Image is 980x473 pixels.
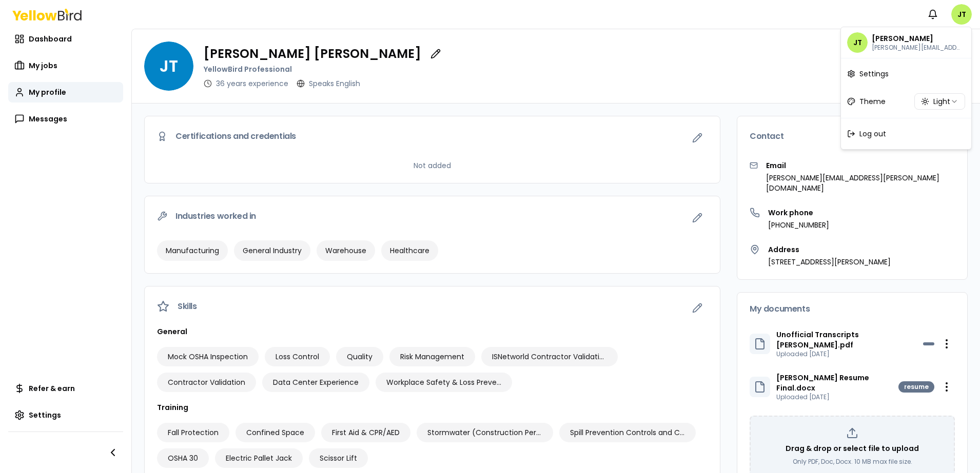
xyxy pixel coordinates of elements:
span: Settings [859,69,889,79]
p: John Thiem [872,33,962,44]
p: john.thiem@hotmail.com [872,44,962,52]
span: Log out [859,129,886,139]
span: Theme [859,96,886,107]
span: JT [847,32,868,53]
